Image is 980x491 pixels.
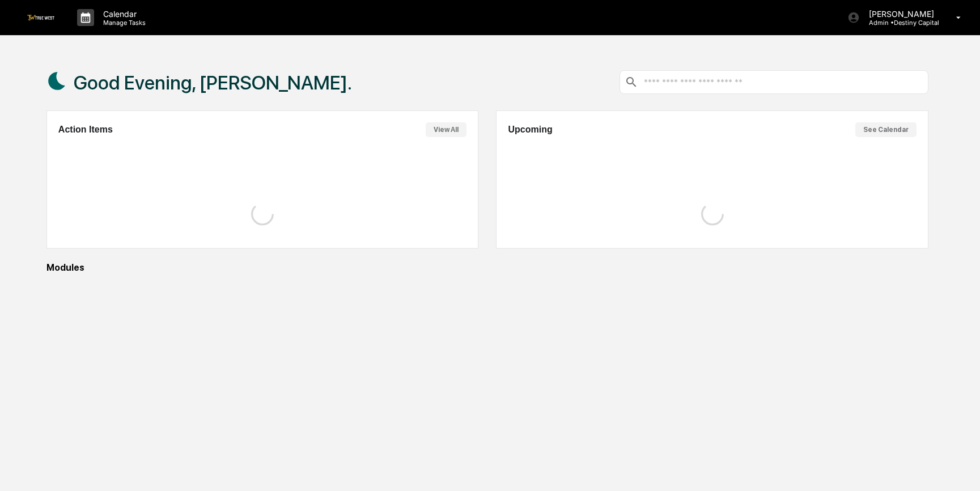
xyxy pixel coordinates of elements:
[94,19,151,27] p: Manage Tasks
[94,9,151,19] p: Calendar
[46,262,928,273] div: Modules
[860,9,940,19] p: [PERSON_NAME]
[426,122,466,137] button: View All
[58,125,113,135] h2: Action Items
[508,125,552,135] h2: Upcoming
[27,15,54,20] img: logo
[860,19,940,27] p: Admin • Destiny Capital
[74,71,352,94] h1: Good Evening, [PERSON_NAME].
[855,122,917,137] button: See Calendar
